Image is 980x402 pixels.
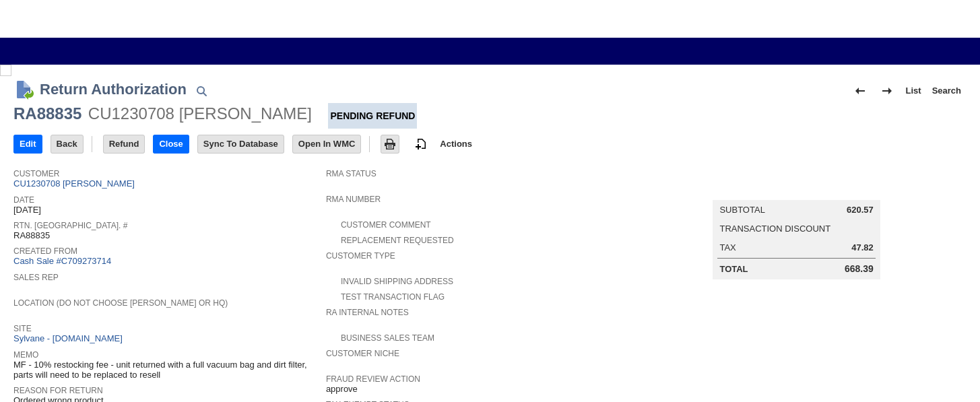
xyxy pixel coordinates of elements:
input: Sync To Database [198,135,284,153]
a: Subtotal [719,205,764,215]
input: Close [154,135,188,153]
span: approve [326,384,358,395]
a: RMA Status [326,169,377,178]
a: Location (Do Not Choose [PERSON_NAME] or HQ) [13,298,228,308]
a: Memo [13,350,38,360]
input: Back [51,135,83,153]
a: List [901,80,927,102]
a: RMA Number [326,195,381,204]
a: Invalid Shipping Address [341,277,453,286]
a: Fraud Review Action [326,374,420,384]
input: Refund [104,135,145,153]
span: MF - 10% restocking fee - unit returned with a full vacuum bag and dirt filter, parts will need t... [13,360,319,380]
span: RA88835 [13,230,50,241]
span: 668.39 [845,263,874,275]
div: Pending Refund [328,103,417,129]
span: 47.82 [851,242,874,253]
a: Customer [13,169,59,178]
input: Edit [14,135,42,153]
a: Date [13,195,34,205]
a: Replacement Requested [341,236,454,245]
h1: Return Authorization [40,78,187,100]
a: Search [927,80,967,102]
a: Tax [719,242,736,253]
img: Next [879,83,895,99]
img: Previous [852,83,868,99]
a: CU1230708 [PERSON_NAME] [13,178,138,189]
a: Customer Niche [326,349,399,358]
a: Customer Type [326,251,395,261]
span: [DATE] [13,205,41,215]
a: Site [13,324,32,333]
a: Created From [13,246,77,256]
img: Quick Find [193,83,209,99]
input: Print [381,135,399,153]
input: Open In WMC [293,135,361,153]
img: add-record.svg [413,136,429,152]
div: CU1230708 [PERSON_NAME] [88,103,312,125]
span: 620.57 [847,205,874,215]
a: Sales Rep [13,273,59,282]
caption: Summary [713,178,880,200]
a: RA Internal Notes [326,308,409,317]
a: Customer Comment [341,220,431,230]
a: Reason For Return [13,386,103,395]
a: Test Transaction Flag [341,292,445,302]
a: Total [719,264,748,274]
a: Actions [434,139,478,149]
img: Print [382,136,398,152]
a: Business Sales Team [341,333,434,343]
a: Cash Sale #C709273714 [13,256,111,266]
a: Rtn. [GEOGRAPHIC_DATA]. # [13,221,127,230]
a: Sylvane - [DOMAIN_NAME] [13,333,126,343]
div: RA88835 [13,103,81,125]
a: Transaction Discount [719,224,830,234]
